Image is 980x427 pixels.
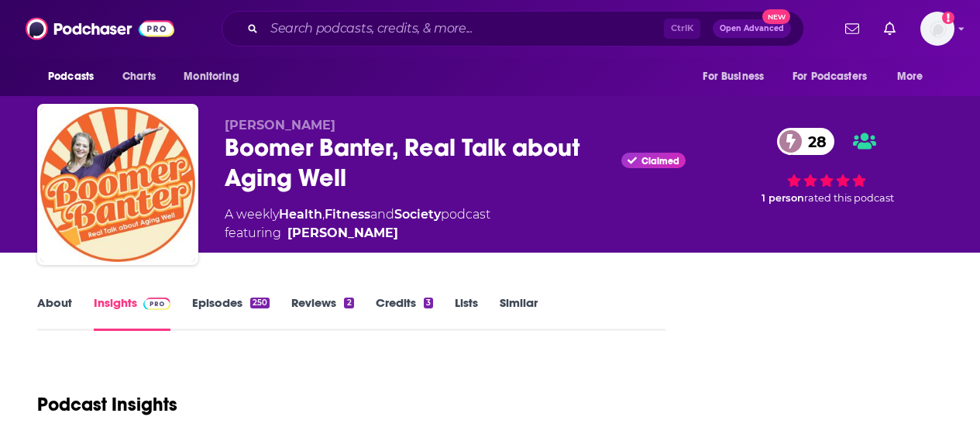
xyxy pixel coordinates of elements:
div: 28 1 personrated this podcast [710,118,943,215]
span: [PERSON_NAME] [225,118,335,133]
div: Search podcasts, credits, & more... [222,11,804,46]
span: 28 [793,128,834,155]
a: About [37,295,72,331]
img: Podchaser - Follow, Share and Rate Podcasts [26,14,174,43]
span: featuring [225,224,490,243]
button: open menu [37,62,114,91]
span: For Business [703,66,764,88]
a: Fitness [325,207,370,222]
span: Ctrl K [664,19,700,39]
div: 3 [424,298,433,308]
span: Monitoring [184,66,239,88]
span: Charts [122,66,156,88]
a: Society [394,207,441,222]
span: Podcasts [48,66,94,88]
a: Reviews2 [291,295,353,331]
div: 250 [250,298,270,308]
span: Open Advanced [720,25,784,33]
button: open menu [173,62,259,91]
a: InsightsPodchaser Pro [94,295,170,331]
span: New [762,9,790,24]
span: rated this podcast [804,192,894,204]
h1: Podcast Insights [37,393,177,416]
a: Charts [112,62,165,91]
a: Show notifications dropdown [839,15,865,42]
a: Credits3 [376,295,433,331]
img: Boomer Banter, Real Talk about Aging Well [40,107,195,262]
a: Similar [500,295,538,331]
img: Podchaser Pro [143,298,170,310]
a: Health [279,207,322,222]
a: Episodes250 [192,295,270,331]
span: 1 person [762,192,804,204]
button: open menu [692,62,783,91]
span: Logged in as RebRoz5 [920,12,954,46]
span: and [370,207,394,222]
button: open menu [886,62,943,91]
div: 2 [344,298,353,308]
button: open menu [782,62,889,91]
span: Claimed [641,157,679,165]
div: A weekly podcast [225,205,490,243]
img: User Profile [920,12,954,46]
span: For Podcasters [793,66,867,88]
span: , [322,207,325,222]
input: Search podcasts, credits, & more... [264,16,664,41]
a: [PERSON_NAME] [287,224,398,243]
button: Open AdvancedNew [713,19,791,38]
a: Show notifications dropdown [878,15,902,42]
span: More [897,66,923,88]
a: Lists [455,295,478,331]
a: 28 [777,128,834,155]
svg: Add a profile image [942,12,954,24]
button: Show profile menu [920,12,954,46]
